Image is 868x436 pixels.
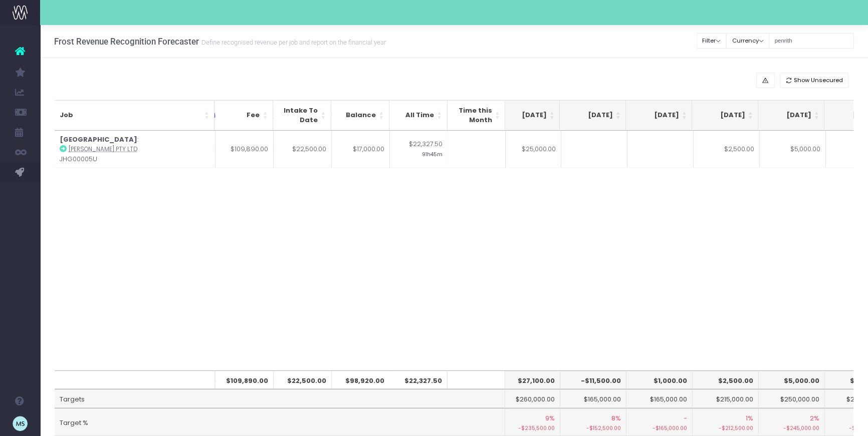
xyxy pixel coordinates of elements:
[273,131,331,168] td: $22,500.00
[389,370,448,389] th: $22,327.50
[626,100,692,131] th: Jan 26: activate to sort column ascending
[560,370,626,389] th: -$11,500.00
[693,389,759,408] td: $215,000.00
[684,413,687,423] span: -
[389,131,448,168] td: $22,327.50
[759,370,825,389] th: $5,000.00
[273,100,331,131] th: Intake To Date: activate to sort column ascending
[421,149,442,158] small: 91h45m
[273,370,331,389] th: $22,500.00
[758,100,824,131] th: Mar 26: activate to sort column ascending
[60,135,137,144] strong: [GEOGRAPHIC_DATA]
[331,100,389,131] th: Balance: activate to sort column ascending
[55,408,506,436] td: Target %
[55,389,506,408] td: Targets
[55,131,215,168] td: : JHG00005U
[494,370,560,389] th: $27,100.00
[692,100,758,131] th: Feb 26: activate to sort column ascending
[810,413,819,423] span: 2%
[55,100,215,131] th: Job: activate to sort column ascending
[69,145,137,153] abbr: John Holland Pty Ltd
[698,423,753,432] small: -$212,500.00
[565,423,621,432] small: -$152,500.00
[215,370,273,389] th: $109,890.00
[499,423,555,432] small: -$235,500.00
[611,413,621,423] span: 8%
[495,131,561,168] td: $25,000.00
[215,100,273,131] th: Fee: activate to sort column ascending
[631,423,687,432] small: -$165,000.00
[215,131,274,168] td: $109,890.00
[694,131,760,168] td: $2,500.00
[760,131,826,168] td: $5,000.00
[626,389,693,408] td: $165,000.00
[494,389,560,408] td: $260,000.00
[693,370,759,389] th: $2,500.00
[746,413,753,423] span: 1%
[794,76,843,85] span: Show Unsecured
[494,100,560,131] th: Nov 25: activate to sort column ascending
[389,100,448,131] th: All Time: activate to sort column ascending
[199,37,386,47] small: Define recognised revenue per job and report on the financial year
[726,33,769,49] button: Currency
[626,370,693,389] th: $1,000.00
[697,33,727,49] button: Filter
[13,416,28,431] img: images/default_profile_image.png
[759,389,825,408] td: $250,000.00
[764,423,819,432] small: -$245,000.00
[331,370,389,389] th: $98,920.00
[560,389,626,408] td: $165,000.00
[545,413,555,423] span: 9%
[560,100,626,131] th: Dec 25: activate to sort column ascending
[54,37,386,47] h3: Frost Revenue Recognition Forecaster
[448,100,506,131] th: Time this Month: activate to sort column ascending
[769,33,854,49] input: Search...
[780,73,849,88] button: Show Unsecured
[331,131,389,168] td: $17,000.00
